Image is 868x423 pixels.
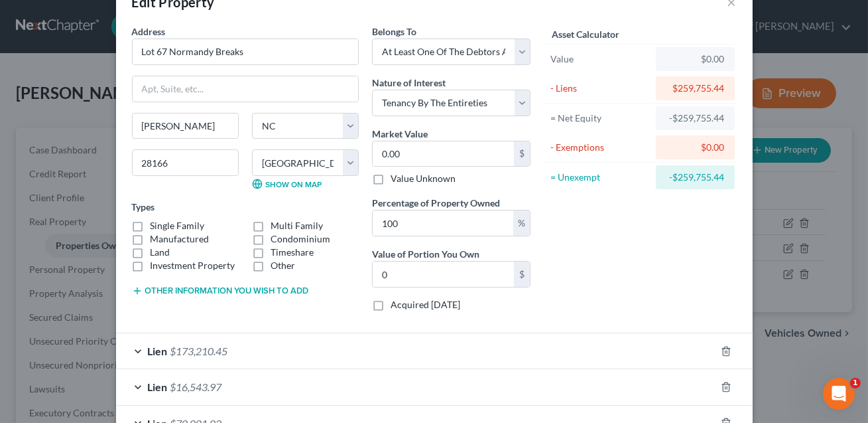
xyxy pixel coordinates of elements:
label: Other [271,259,295,272]
div: $259,755.44 [666,82,724,95]
label: Market Value [372,127,428,141]
label: Value Unknown [391,172,456,185]
label: Investment Property [151,259,235,272]
div: $ [514,141,530,167]
label: Acquired [DATE] [391,298,460,311]
span: Lien [148,381,168,393]
button: Other information you wish to add [132,286,309,296]
div: % [513,211,530,236]
iframe: Intercom live chat [823,378,855,410]
input: 0.00 [373,211,513,236]
div: -$259,755.44 [666,171,724,184]
span: 1 [850,378,861,388]
label: Land [151,246,170,259]
div: $0.00 [666,141,724,154]
input: Apt, Suite, etc... [133,76,358,102]
label: Manufactured [151,232,210,246]
input: 0.00 [373,141,514,167]
span: Belongs To [372,26,416,37]
label: Percentage of Property Owned [372,196,500,210]
input: Enter address... [133,39,358,64]
div: -$259,755.44 [666,112,724,125]
div: Value [550,52,651,66]
label: Timeshare [271,246,314,259]
input: 0.00 [373,262,514,287]
span: Lien [148,345,168,357]
input: Enter city... [133,114,238,139]
label: Types [132,200,155,214]
span: $16,543.97 [170,381,222,393]
div: $0.00 [666,52,724,66]
span: $173,210.45 [170,345,228,357]
a: Show on Map [252,179,322,189]
label: Value of Portion You Own [372,247,479,261]
label: Multi Family [271,219,323,232]
div: - Liens [550,82,651,95]
span: Address [132,26,166,37]
label: Single Family [151,219,205,232]
input: Enter zip... [132,149,239,176]
label: Nature of Interest [372,76,446,90]
div: - Exemptions [550,141,651,154]
div: = Unexempt [550,171,651,184]
label: Condominium [271,232,330,246]
div: = Net Equity [550,112,651,125]
div: $ [514,262,530,287]
label: Asset Calculator [552,27,619,41]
